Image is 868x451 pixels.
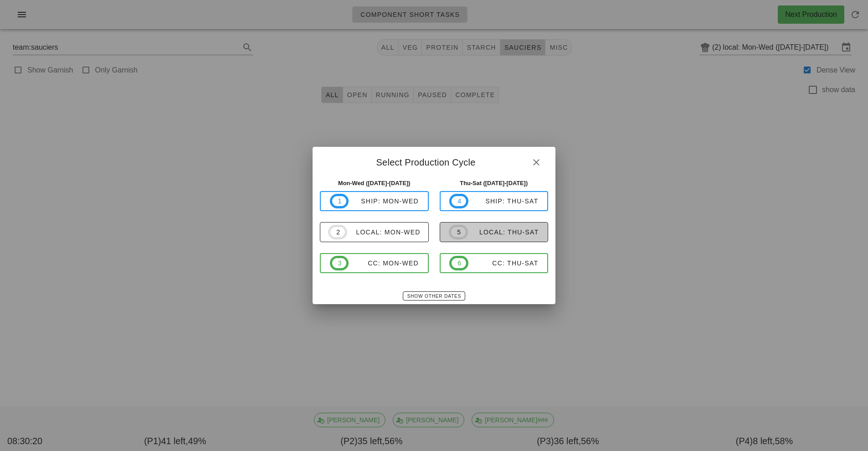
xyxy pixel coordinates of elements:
[320,222,429,242] button: 2local: Mon-Wed
[338,196,341,206] span: 1
[440,191,549,211] button: 4ship: Thu-Sat
[440,222,549,242] button: 5local: Thu-Sat
[336,227,339,237] span: 2
[468,228,539,236] div: local: Thu-Sat
[457,227,460,237] span: 5
[407,294,461,299] span: Show Other Dates
[347,228,421,236] div: local: Mon-Wed
[457,196,461,206] span: 4
[349,259,419,267] div: CC: Mon-Wed
[403,291,465,301] button: Show Other Dates
[440,253,549,273] button: 6CC: Thu-Sat
[349,197,419,205] div: ship: Mon-Wed
[338,258,341,268] span: 3
[338,180,411,187] strong: Mon-Wed ([DATE]-[DATE])
[460,180,528,187] strong: Thu-Sat ([DATE]-[DATE])
[313,147,555,175] div: Select Production Cycle
[320,253,429,273] button: 3CC: Mon-Wed
[468,197,539,205] div: ship: Thu-Sat
[468,259,539,267] div: CC: Thu-Sat
[457,258,461,268] span: 6
[320,191,429,211] button: 1ship: Mon-Wed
